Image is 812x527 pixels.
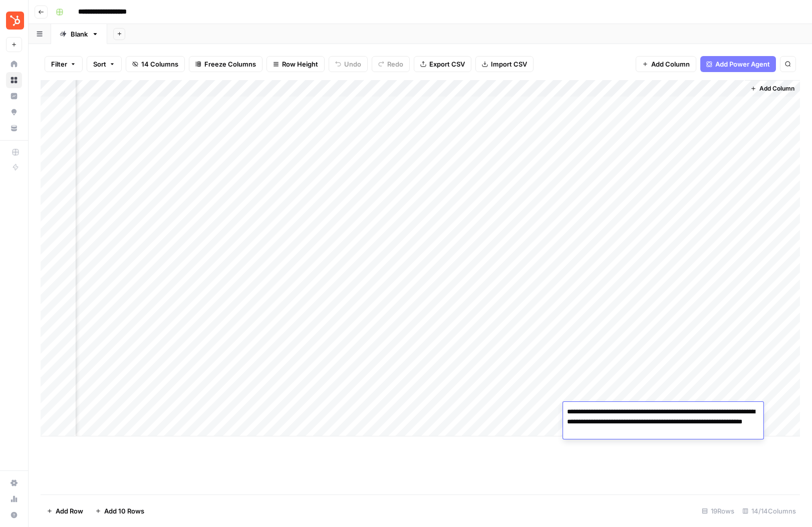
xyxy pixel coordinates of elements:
a: Home [6,56,22,72]
button: Filter [45,56,83,72]
span: 14 Columns [141,59,178,69]
a: Usage [6,491,22,507]
span: Add Column [759,84,794,93]
button: Add Row [41,503,89,519]
button: Row Height [266,56,325,72]
div: 19 Rows [698,503,738,519]
span: Redo [387,59,403,69]
span: Sort [93,59,106,69]
a: Browse [6,72,22,88]
span: Add Column [651,59,690,69]
img: Tortured AI Dept. Logo [6,12,24,30]
button: Export CSV [414,56,471,72]
span: Freeze Columns [204,59,256,69]
div: 14/14 Columns [738,503,800,519]
span: Filter [51,59,67,69]
button: Freeze Columns [189,56,262,72]
a: Opportunities [6,104,22,120]
a: Insights [6,88,22,104]
span: Row Height [282,59,318,69]
button: Undo [329,56,368,72]
span: Add Power Agent [715,59,770,69]
button: 14 Columns [126,56,185,72]
span: Import CSV [491,59,527,69]
button: Redo [372,56,410,72]
span: Add 10 Rows [104,506,144,516]
a: Your Data [6,120,22,136]
button: Import CSV [475,56,533,72]
div: Blank [71,29,88,39]
button: Workspace: Tortured AI Dept. [6,8,22,33]
button: Add Column [746,82,798,95]
span: Undo [344,59,361,69]
button: Sort [87,56,122,72]
button: Add Power Agent [700,56,776,72]
a: Settings [6,475,22,491]
span: Export CSV [429,59,465,69]
a: Blank [51,24,107,44]
button: Help + Support [6,507,22,523]
button: Add Column [636,56,696,72]
span: Add Row [56,506,83,516]
button: Add 10 Rows [89,503,150,519]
